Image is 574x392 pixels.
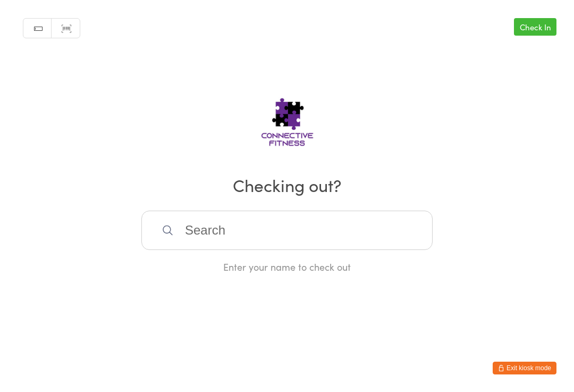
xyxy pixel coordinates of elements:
[514,18,556,36] a: Check In
[227,78,347,158] img: thumb_logo.png
[141,211,433,250] input: Search
[141,260,433,273] div: Enter your name to check out
[11,173,563,197] h2: Checking out?
[493,362,556,374] button: Exit kiosk mode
